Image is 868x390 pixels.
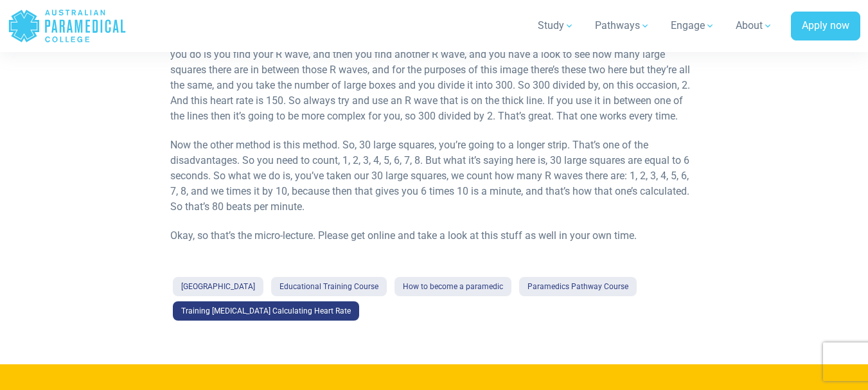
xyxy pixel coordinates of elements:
a: Pathways [587,8,658,44]
p: Now, it doesn’t actually matter which view you take this from, but it’s just easier to take it fr... [170,31,698,124]
a: Educational Training Course [271,277,387,296]
a: Paramedics Pathway Course [519,277,637,296]
p: Now the other method is this method. So, 30 large squares, you’re going to a longer strip. That’s... [170,137,698,215]
p: Okay, so that’s the micro-lecture. Please get online and take a look at this stuff as well in you... [170,228,698,244]
a: How to become a paramedic [394,277,511,296]
a: Engage [663,8,723,44]
a: Apply now [791,12,860,41]
a: Study [530,8,582,44]
a: Australian Paramedical College [8,5,127,47]
a: Training [MEDICAL_DATA] Calculating Heart Rate [173,301,359,321]
a: About [728,8,781,44]
a: [GEOGRAPHIC_DATA] [173,277,263,296]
